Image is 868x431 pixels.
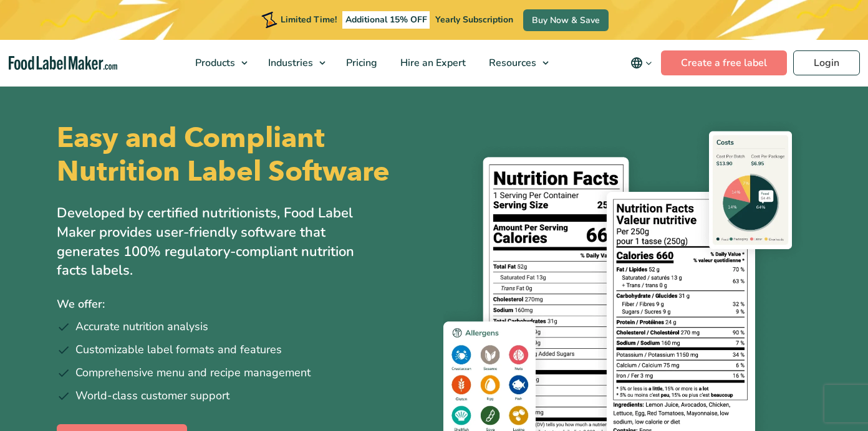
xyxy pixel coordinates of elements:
[57,295,425,313] p: We offer:
[57,204,381,280] p: Developed by certified nutritionists, Food Label Maker provides user-friendly software that gener...
[397,56,467,70] span: Hire an Expert
[435,14,513,26] span: Yearly Subscription
[342,56,379,70] span: Pricing
[793,50,860,75] a: Login
[75,364,311,381] span: Comprehensive menu and recipe management
[75,318,208,335] span: Accurate nutrition analysis
[264,56,314,70] span: Industries
[191,56,236,70] span: Products
[257,40,332,86] a: Industries
[523,9,609,31] a: Buy Now & Save
[184,40,254,86] a: Products
[335,40,386,86] a: Pricing
[281,14,337,26] span: Limited Time!
[389,40,475,86] a: Hire an Expert
[478,40,555,86] a: Resources
[342,11,430,29] span: Additional 15% OFF
[57,121,425,189] h1: Easy and Compliant Nutrition Label Software
[485,56,538,70] span: Resources
[75,341,282,358] span: Customizable label formats and features
[661,50,787,75] a: Create a free label
[75,387,229,404] span: World-class customer support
